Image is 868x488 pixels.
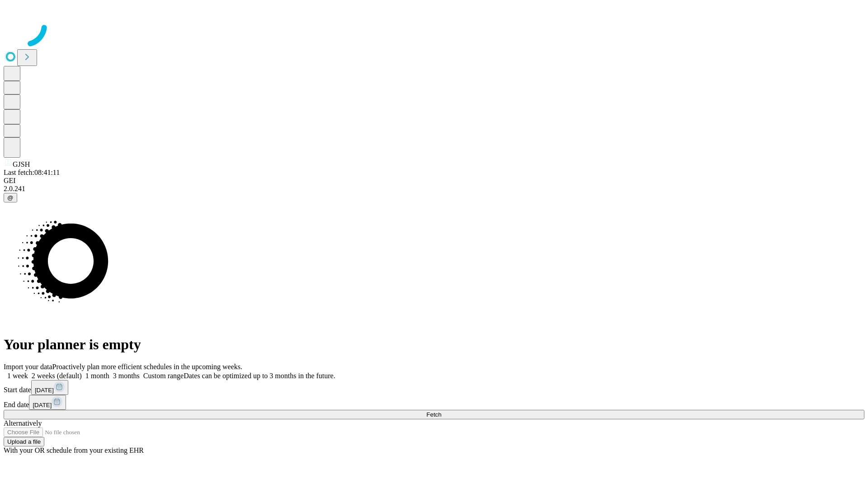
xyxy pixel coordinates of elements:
[29,395,66,410] button: [DATE]
[7,194,14,201] span: @
[426,411,441,418] span: Fetch
[33,402,52,408] span: [DATE]
[31,380,68,395] button: [DATE]
[35,387,54,394] span: [DATE]
[4,177,864,185] div: GEI
[7,372,28,380] span: 1 week
[4,446,144,454] span: With your OR schedule from your existing EHR
[4,437,44,446] button: Upload a file
[32,372,82,380] span: 2 weeks (default)
[4,193,17,202] button: @
[4,395,864,410] div: End date
[13,160,30,168] span: GJSH
[113,372,140,380] span: 3 months
[4,410,864,419] button: Fetch
[4,419,42,427] span: Alternatively
[4,169,60,176] span: Last fetch: 08:41:11
[4,380,864,395] div: Start date
[4,336,864,353] h1: Your planner is empty
[143,372,184,380] span: Custom range
[4,363,52,371] span: Import your data
[4,185,864,193] div: 2.0.241
[184,372,335,380] span: Dates can be optimized up to 3 months in the future.
[52,363,242,371] span: Proactively plan more efficient schedules in the upcoming weeks.
[85,372,109,380] span: 1 month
